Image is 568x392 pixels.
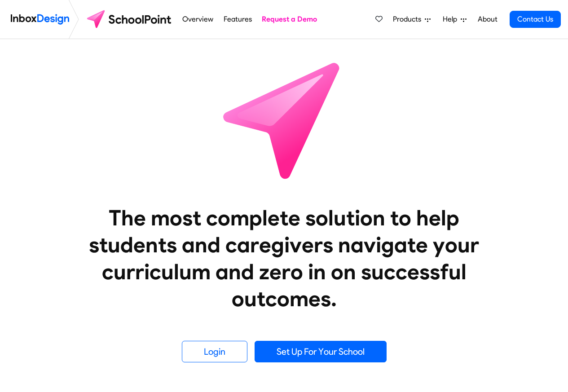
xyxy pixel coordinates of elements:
[260,10,320,28] a: Request a Demo
[71,204,498,312] heading: The most complete solution to help students and caregivers navigate your curriculum and zero in o...
[475,10,500,28] a: About
[203,39,365,201] img: icon_schoolpoint.svg
[180,10,216,28] a: Overview
[393,14,425,25] span: Products
[389,10,434,28] a: Products
[439,10,470,28] a: Help
[510,11,561,28] a: Contact Us
[221,10,254,28] a: Features
[255,341,387,362] a: Set Up For Your School
[182,341,247,362] a: Login
[83,9,177,30] img: schoolpoint logo
[443,14,461,25] span: Help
